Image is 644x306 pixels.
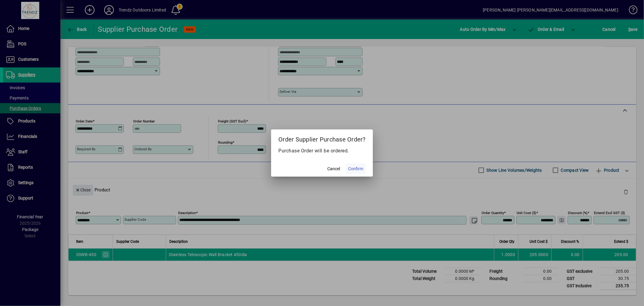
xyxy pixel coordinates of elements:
h2: Order Supplier Purchase Order? [271,129,373,147]
span: Confirm [348,166,363,172]
span: Cancel [327,166,340,172]
p: Purchase Order will be ordered. [278,147,366,155]
button: Confirm [346,163,366,174]
button: Cancel [324,163,343,174]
